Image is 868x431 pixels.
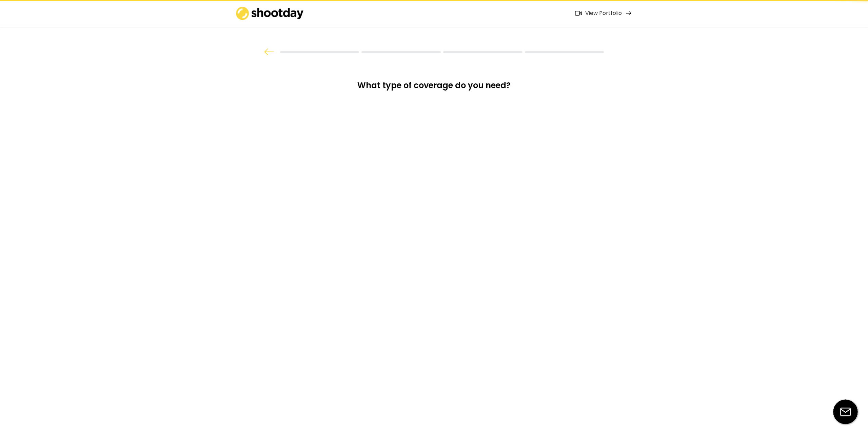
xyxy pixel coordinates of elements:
[585,10,622,17] div: View Portfolio
[575,11,582,16] img: Icon%20feather-video%402x.png
[264,48,274,55] img: arrow%20back.svg
[342,80,526,96] div: What type of coverage do you need?
[236,7,304,20] img: shootday_logo.png
[833,399,858,424] img: email-icon%20%281%29.svg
